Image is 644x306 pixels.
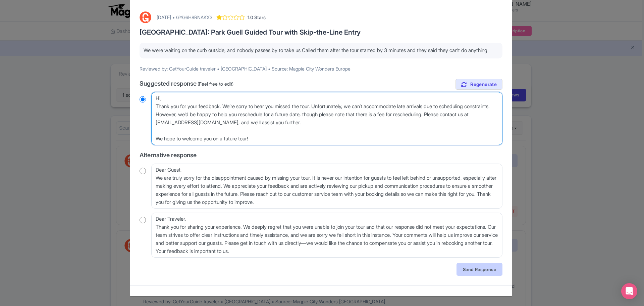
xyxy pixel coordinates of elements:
a: Send Response [457,263,502,276]
span: (Feel free to edit) [198,81,233,87]
div: Open Intercom Messenger [621,283,637,299]
span: Regenerate [470,81,497,88]
h3: [GEOGRAPHIC_DATA]: Park Guell Guided Tour with Skip-the-Line Entry [140,29,502,36]
span: 1.0 Stars [248,14,266,21]
img: GetYourGuide Logo [140,11,151,23]
span: Suggested response [140,80,197,87]
textarea: Dear Traveler, Thank you for sharing your experience. We deeply regret that you were unable to jo... [151,213,502,258]
a: Regenerate [455,79,502,90]
textarea: Dear GetYourGuide traveler, Thank you for bringing this to our attention. We sincerely apologize ... [151,92,502,145]
p: We were waiting on the curb outside, and nobody passes by to take us Called them after the tour s... [144,47,498,54]
p: Reviewed by: GetYourGuide traveler • [GEOGRAPHIC_DATA] • Source: Magpie City Wonders Europe [140,65,502,72]
div: [DATE] • GYG6H8RNAKX3 [157,14,212,21]
span: Alternative response [140,151,197,159]
textarea: Dear Guest, We are truly sorry for the disappointment caused by missing your tour. It is never ou... [151,164,502,209]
